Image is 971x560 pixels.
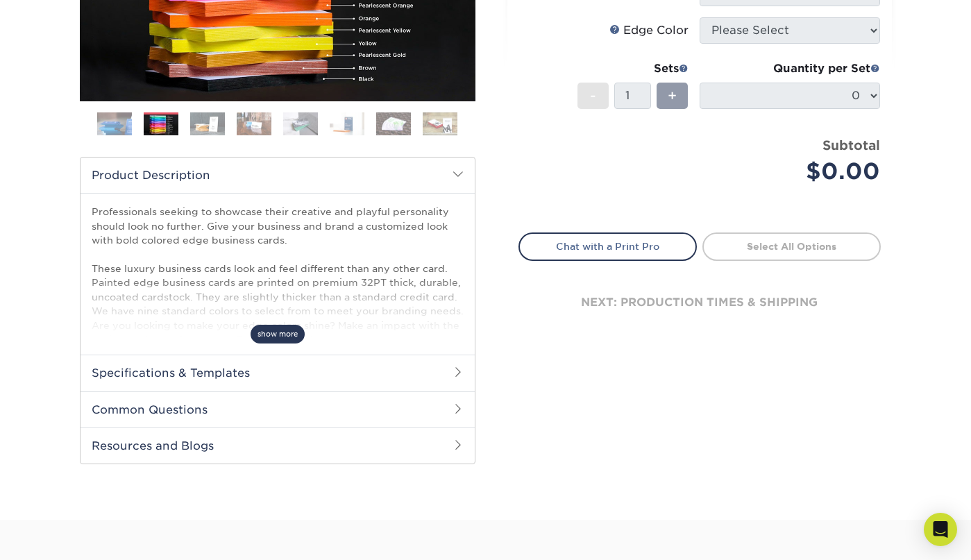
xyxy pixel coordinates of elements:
h2: Specifications & Templates [81,355,475,391]
a: Chat with a Print Pro [518,232,697,260]
h2: Common Questions [81,391,475,427]
div: $0.00 [710,155,880,188]
h2: Product Description [81,158,475,193]
img: Business Cards 03 [190,112,225,136]
div: Open Intercom Messenger [924,513,957,546]
div: Quantity per Set [700,60,880,77]
span: show more [251,325,305,343]
img: Business Cards 04 [237,112,271,136]
span: + [668,85,677,106]
div: next: production times & shipping [518,261,881,344]
div: Edge Color [609,22,689,39]
div: Sets [577,60,689,77]
p: Professionals seeking to showcase their creative and playful personality should look no further. ... [92,205,464,473]
strong: Subtotal [822,137,880,153]
a: Select All Options [702,232,881,260]
img: Business Cards 06 [330,112,364,136]
img: Business Cards 08 [423,112,457,136]
img: Business Cards 07 [376,112,411,136]
img: Business Cards 01 [97,107,132,142]
iframe: Google Customer Reviews [3,518,118,555]
img: Business Cards 02 [144,114,178,136]
span: - [590,85,596,106]
h2: Resources and Blogs [81,427,475,464]
img: Business Cards 05 [283,112,318,136]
